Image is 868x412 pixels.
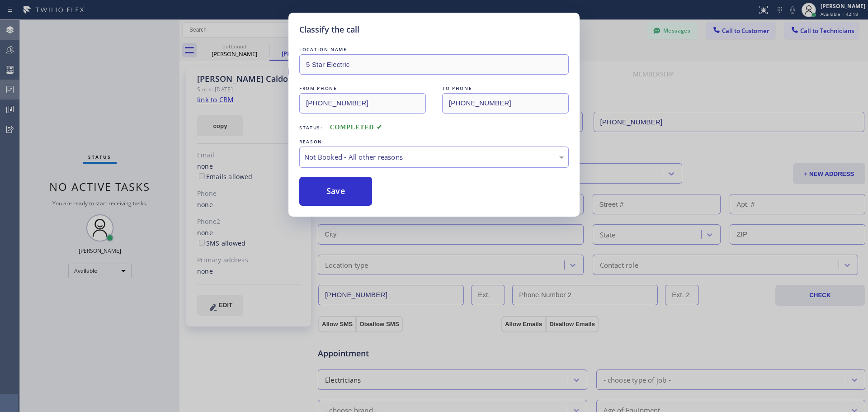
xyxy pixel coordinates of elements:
div: LOCATION NAME [299,45,569,54]
div: Not Booked - All other reasons [304,152,564,162]
div: REASON: [299,137,569,147]
button: Save [299,177,372,206]
span: Status: [299,124,323,131]
div: FROM PHONE [299,84,426,93]
div: TO PHONE [442,84,569,93]
span: COMPLETED [330,124,382,131]
h5: Classify the call [299,24,359,36]
input: To phone [442,93,569,114]
input: From phone [299,93,426,114]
